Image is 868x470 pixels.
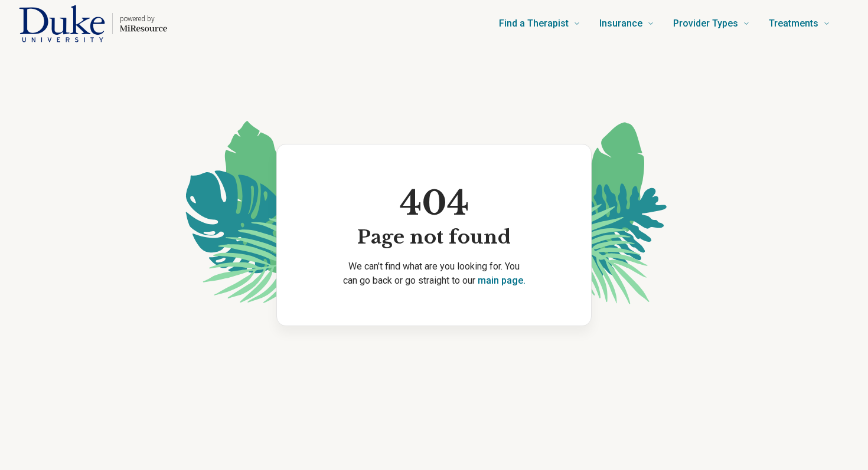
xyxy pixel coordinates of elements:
[296,259,572,288] p: We can’t find what are you looking for. You can go back or go straight to our
[499,15,569,32] span: Find a Therapist
[599,15,642,32] span: Insurance
[769,15,818,32] span: Treatments
[19,5,167,42] a: Home page
[357,182,511,225] span: 404
[673,15,738,32] span: Provider Types
[357,225,511,250] span: Page not found
[478,275,526,286] a: main page.
[120,14,167,24] p: powered by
